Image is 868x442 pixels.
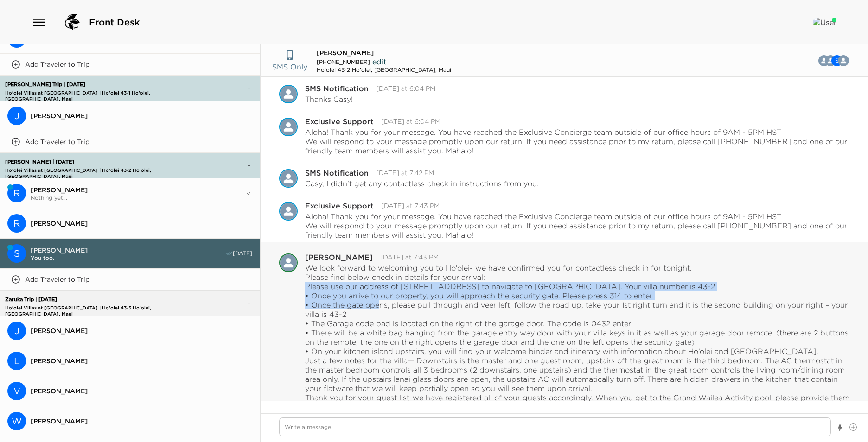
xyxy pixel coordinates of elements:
div: SMS Notification [305,85,369,92]
img: User [813,18,836,27]
span: You too. [31,254,225,261]
button: Show templates [837,420,843,436]
div: Vilma Wilkie [7,382,26,400]
div: Exclusive Support [279,202,298,221]
p: Please use our address of [STREET_ADDRESS] to navigate to [GEOGRAPHIC_DATA]. Your villa number is... [305,282,849,356]
div: Warren Wilkie [7,412,26,430]
span: [PERSON_NAME] [31,112,252,120]
div: Ho'olei 43-2 Ho'olei, [GEOGRAPHIC_DATA], Maui [317,66,451,73]
span: [PERSON_NAME] [31,327,252,335]
div: R [7,184,26,202]
div: Rodney Henry [7,184,26,202]
img: E [279,118,298,136]
span: [PERSON_NAME] [31,417,252,425]
img: S [279,169,298,188]
time: 2025-09-30T04:04:35.209Z [381,117,440,126]
p: [PERSON_NAME] | [DATE] [3,159,203,165]
p: We will respond to your message promptly upon our return. If you need assistance prior to my retu... [305,221,849,240]
span: [PERSON_NAME] [31,387,252,395]
div: Melissa Glennon [838,55,849,66]
img: S [279,85,298,103]
span: [PERSON_NAME] [317,49,374,57]
p: Ho'olei Villas at [GEOGRAPHIC_DATA] | Ho'olei 43-1 Ho'olei, [GEOGRAPHIC_DATA], Maui [3,90,203,96]
img: logo [61,11,83,33]
img: M [838,55,849,66]
p: Thank you for your guest list-we have registered all of your guests accordingly. When you get to ... [305,393,849,411]
span: Nothing yet... [31,194,245,201]
div: Casy Villalun [279,253,298,272]
div: Rodney Henry [7,214,26,233]
p: Add Traveler to Trip [25,275,89,284]
div: John Zaruka [7,322,26,340]
span: edit [372,57,386,66]
p: Add Traveler to Trip [25,60,89,69]
div: SMS Notification [305,169,369,177]
time: 2025-09-30T04:04:12.652Z [376,84,435,93]
p: SMS Only [272,61,307,72]
span: [PHONE_NUMBER] [317,58,370,65]
p: We will respond to your message promptly upon our return. If you need assistance prior to my retu... [305,137,849,155]
p: Casy, I didn’t get any contactless check in instructions from you. [305,179,539,188]
time: 2025-09-30T05:42:41.084Z [376,169,434,177]
span: [PERSON_NAME] [31,219,252,227]
div: Exclusive Support [305,118,374,125]
span: [PERSON_NAME] [31,186,245,194]
div: J [7,322,26,340]
div: SMS Notification [279,85,298,103]
p: Aloha! Thank you for your message. You have reached the Exclusive Concierge team outside of our o... [305,212,849,221]
div: J [7,107,26,125]
span: [PERSON_NAME] [31,246,225,254]
p: [PERSON_NAME] Trip | [DATE] [3,82,203,88]
div: Linda Zaruka [7,352,26,370]
p: Add Traveler to Trip [25,138,89,146]
div: R [7,214,26,233]
div: V [7,382,26,400]
img: C [279,253,298,272]
p: Thanks Casy! [305,95,353,104]
p: Just a few notes for the villa— Downstairs is the master and one guest room, upstairs off the gre... [305,356,849,393]
span: [PERSON_NAME] [31,357,252,365]
time: 2025-09-30T05:43:03.684Z [381,202,440,210]
div: S [7,244,26,263]
span: [DATE] [233,250,252,257]
div: Exclusive Support [279,118,298,136]
span: Front Desk [89,16,140,29]
p: Ho'olei Villas at [GEOGRAPHIC_DATA] | Ho'olei 43-2 Ho'olei, [GEOGRAPHIC_DATA], Maui [3,167,203,173]
button: MSCB [813,51,856,70]
p: Aloha! Thank you for your message. You have reached the Exclusive Concierge team outside of our o... [305,127,849,137]
p: Zaruka Trip | [DATE] [3,297,203,303]
div: W [7,412,26,430]
p: Ho'olei Villas at [GEOGRAPHIC_DATA] | Ho'olei 43-5 Ho'olei, [GEOGRAPHIC_DATA], Maui [3,305,203,311]
p: Please find below check in details for your arrival: [305,272,849,282]
textarea: Write a message [279,417,831,436]
time: 2025-09-30T05:43:54.362Z [380,253,439,261]
div: SMS Notification [279,169,298,188]
div: Jennifer Lee-Larson [7,107,26,125]
div: Exclusive Support [305,202,374,209]
div: Susan Henry [7,244,26,263]
div: L [7,352,26,370]
div: [PERSON_NAME] [305,253,373,261]
img: E [279,202,298,221]
p: We look forward to welcoming you to Ho’olei- we have confirmed you for contactless check in for t... [305,263,849,272]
